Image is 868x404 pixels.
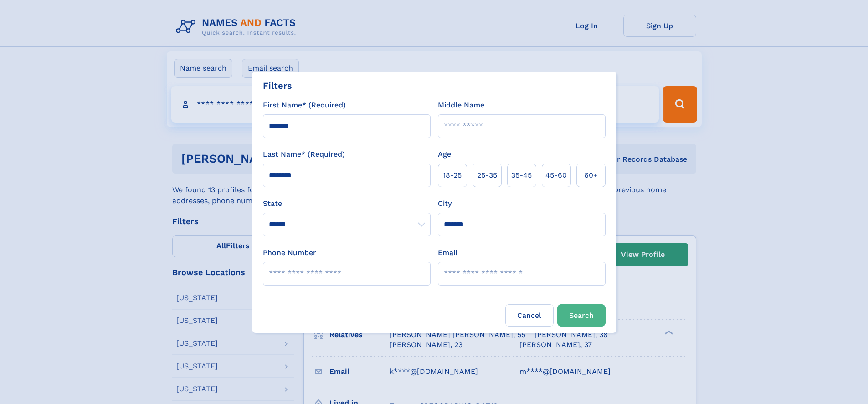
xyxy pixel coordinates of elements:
[263,149,345,160] label: Last Name* (Required)
[584,170,598,181] span: 60+
[438,198,452,209] label: City
[263,100,346,111] label: First Name* (Required)
[438,149,451,160] label: Age
[557,304,606,327] button: Search
[263,247,316,258] label: Phone Number
[511,170,532,181] span: 35‑45
[263,79,292,92] div: Filters
[443,170,462,181] span: 18‑25
[438,100,484,111] label: Middle Name
[545,170,567,181] span: 45‑60
[263,198,431,209] label: State
[477,170,497,181] span: 25‑35
[438,247,457,258] label: Email
[505,304,554,327] label: Cancel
